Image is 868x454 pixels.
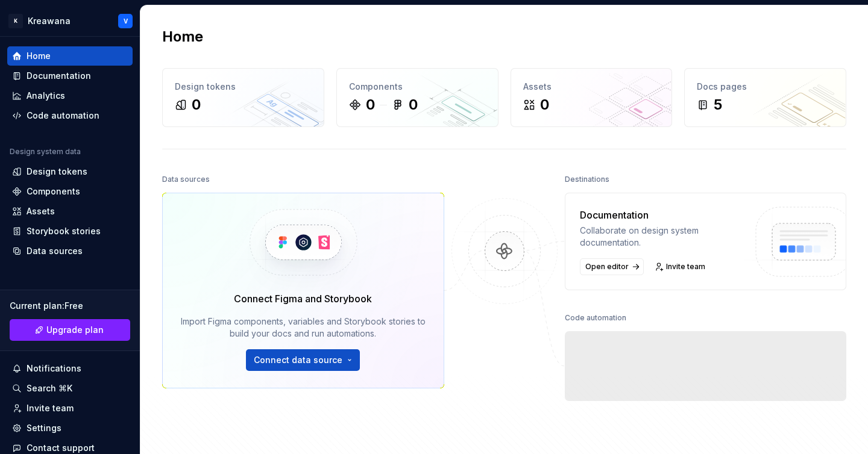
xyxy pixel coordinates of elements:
div: Search ⌘K [27,382,72,394]
div: 0 [540,95,549,114]
div: Design system data [10,147,81,157]
div: Storybook stories [27,225,101,237]
div: Assets [27,205,55,217]
div: Components [27,185,80,197]
div: Contact support [27,442,95,454]
div: Code automation [565,309,626,326]
div: Connect Figma and Storybook [234,291,372,306]
span: Upgrade plan [46,324,104,336]
div: 0 [409,95,418,114]
button: KKreawanaV [2,8,137,34]
div: Import Figma components, variables and Storybook stories to build your docs and run automations. [180,316,427,340]
h2: Home [162,27,203,46]
a: Design tokens0 [162,68,324,127]
a: Invite team [7,399,133,418]
div: Analytics [27,90,65,102]
a: Assets0 [511,68,673,127]
div: Design tokens [175,81,312,93]
div: Invite team [27,402,74,414]
a: Data sources [7,241,133,261]
a: Upgrade plan [10,319,130,341]
a: Assets [7,202,133,221]
div: Data sources [162,171,210,188]
div: Collaborate on design system documentation. [580,225,743,249]
a: Open editor [580,258,644,275]
a: Code automation [7,106,133,125]
div: V [124,16,128,26]
div: 5 [714,95,722,114]
div: Notifications [27,362,81,375]
span: Connect data source [254,354,342,366]
a: Docs pages5 [684,68,846,127]
div: Documentation [580,208,743,222]
a: Storybook stories [7,222,133,241]
div: Code automation [27,110,99,122]
a: Components00 [336,68,498,127]
div: 0 [366,95,375,114]
div: Documentation [27,70,91,82]
a: Home [7,46,133,66]
a: Settings [7,418,133,438]
div: 0 [192,95,201,114]
span: Invite team [666,262,705,272]
div: Kreawana [28,15,71,27]
button: Notifications [7,359,133,378]
div: Assets [523,81,660,93]
a: Analytics [7,86,133,105]
div: Current plan : Free [10,300,130,312]
div: Components [349,81,486,93]
div: Data sources [27,245,83,257]
div: Docs pages [697,81,834,93]
div: K [8,14,23,28]
a: Design tokens [7,162,133,181]
a: Documentation [7,66,133,86]
button: Connect data source [246,349,360,371]
div: Home [27,50,51,62]
a: Invite team [651,258,711,275]
a: Components [7,182,133,201]
div: Destinations [565,171,609,188]
div: Design tokens [27,166,87,178]
div: Settings [27,422,61,434]
span: Open editor [585,262,629,272]
button: Search ⌘K [7,379,133,398]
